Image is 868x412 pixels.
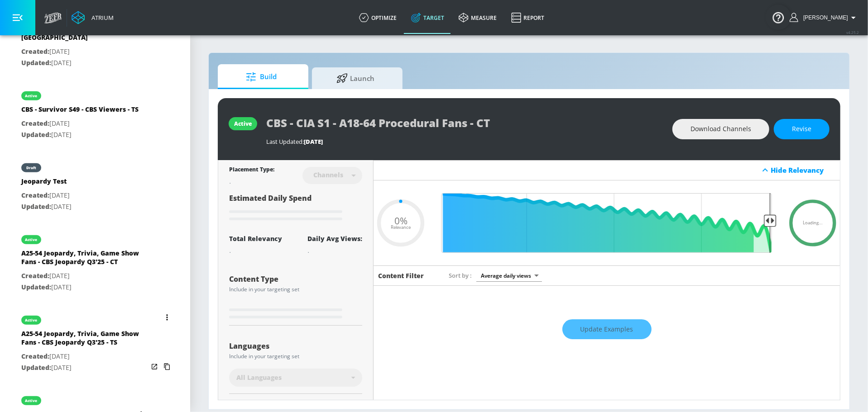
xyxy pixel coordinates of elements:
input: Final Threshold [437,193,777,253]
button: Open in new window [148,360,161,373]
span: Created: [21,191,49,199]
span: Updated: [21,202,51,211]
button: Copy Targeting Set Link [161,360,173,373]
span: All Languages [236,373,282,382]
button: Download Channels [672,119,769,139]
button: [PERSON_NAME] [790,12,859,23]
div: activeA25-54 Jeopardy, Trivia, Game Show Fans - CBS Jeopardy Q3'25 - CTCreated:[DATE]Updated:[DATE] [14,226,176,299]
div: activeCBS - Survivor S49 - CBS Viewers - TSCreated:[DATE]Updated:[DATE] [14,82,176,147]
span: Revise [792,123,811,135]
div: Include in your targeting set [229,354,362,359]
div: CBS - Survivor S49 - CBS Viewers - TS [21,105,139,118]
div: draftJeopardy TestCreated:[DATE]Updated:[DATE] [14,154,176,219]
a: optimize [352,1,404,34]
div: active [234,120,252,128]
span: Updated: [21,363,51,372]
p: [DATE] [21,201,72,213]
span: 0% [394,216,408,225]
p: [DATE] [21,118,139,129]
a: measure [451,1,504,34]
p: [DATE] [21,351,148,362]
p: [DATE] [21,190,72,201]
div: CBS - Survivor S49 - CBS Viewers - [GEOGRAPHIC_DATA] [21,24,148,46]
span: Created: [21,47,49,56]
div: A25-54 Jeopardy, Trivia, Game Show Fans - CBS Jeopardy Q3'25 - TS [21,329,148,351]
a: Atrium [72,11,114,24]
p: [DATE] [21,46,148,57]
p: [DATE] [21,270,148,282]
span: Build [227,66,296,88]
div: A25-54 Jeopardy, Trivia, Game Show Fans - CBS Jeopardy Q3'25 - CT [21,249,148,270]
a: Report [504,1,551,34]
span: [DATE] [304,137,323,146]
div: activeA25-54 Jeopardy, Trivia, Game Show Fans - CBS Jeopardy Q3'25 - TSCreated:[DATE]Updated:[DATE] [14,307,176,380]
span: Launch [321,67,390,89]
span: Created: [21,119,49,128]
span: Relevance [391,225,411,230]
p: [DATE] [21,57,148,69]
span: Loading... [803,221,823,225]
div: Total Relevancy [229,234,282,243]
div: Languages [229,342,362,350]
div: Hide Relevancy [771,166,835,175]
div: Placement Type: [229,166,274,175]
div: CBS - Survivor S49 - CBS Viewers - [GEOGRAPHIC_DATA]Created:[DATE]Updated:[DATE] [14,2,176,75]
a: Target [404,1,451,34]
div: Atrium [88,14,114,22]
div: Channels [309,171,348,179]
div: draft [26,166,36,170]
button: Revise [774,119,830,139]
div: Estimated Daily Spend [229,193,362,223]
p: [DATE] [21,282,148,293]
span: Download Channels [691,123,751,135]
span: login as: samantha.yip@zefr.com [800,14,848,21]
span: Updated: [21,58,51,67]
p: [DATE] [21,129,139,141]
span: Estimated Daily Spend [229,193,312,203]
span: Updated: [21,130,51,139]
h6: Content Filter [378,271,424,280]
div: active [25,94,38,98]
div: active [25,398,38,403]
div: active [25,318,38,322]
div: Average daily views [476,270,542,282]
div: Last Updated: [266,137,663,146]
span: Created: [21,271,49,280]
span: v 4.25.2 [846,30,859,35]
button: Open Resource Center [766,5,791,30]
div: Include in your targeting set [229,287,362,292]
div: active [25,237,38,242]
span: Sort by [449,271,472,279]
p: [DATE] [21,362,148,374]
div: Content Type [229,275,362,283]
div: Jeopardy Test [21,177,72,190]
div: Hide Relevancy [374,160,840,180]
div: Daily Avg Views: [307,234,362,243]
span: Updated: [21,283,51,291]
div: All Languages [229,369,362,387]
span: Created: [21,352,49,360]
